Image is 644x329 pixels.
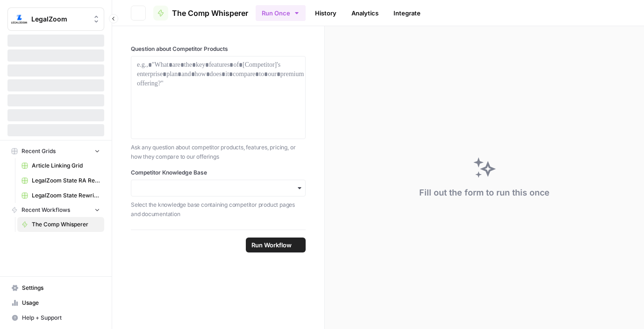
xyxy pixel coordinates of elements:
[246,238,306,252] button: Run Workflow
[22,299,100,307] span: Usage
[17,158,104,173] a: Article Linking Grid
[153,6,248,21] a: The Comp Whisperer
[256,5,306,21] button: Run Once
[7,295,104,310] a: Usage
[7,144,104,158] button: Recent Grids
[21,206,70,214] span: Recent Workflows
[131,45,306,53] label: Question about Competitor Products
[346,6,384,21] a: Analytics
[32,161,100,170] span: Article Linking Grid
[7,203,104,217] button: Recent Workflows
[131,143,306,161] p: Ask any question about competitor products, features, pricing, or how they compare to our offerings
[31,14,88,24] span: LegalZoom
[32,191,100,200] span: LegalZoom State Rewrites INC
[22,314,100,322] span: Help + Support
[17,188,104,203] a: LegalZoom State Rewrites INC
[131,168,306,177] label: Competitor Knowledge Base
[7,310,104,325] button: Help + Support
[388,6,426,21] a: Integrate
[251,240,292,250] span: Run Workflow
[32,220,100,229] span: The Comp Whisperer
[17,173,104,188] a: LegalZoom State RA Rewrites
[32,176,100,185] span: LegalZoom State RA Rewrites
[7,280,104,295] a: Settings
[172,7,248,19] span: The Comp Whisperer
[131,200,306,218] p: Select the knowledge base containing competitor product pages and documentation
[11,11,28,28] img: LegalZoom Logo
[309,6,342,21] a: History
[7,7,104,31] button: Workspace: LegalZoom
[17,217,104,232] a: The Comp Whisperer
[21,147,56,155] span: Recent Grids
[22,284,100,292] span: Settings
[419,186,550,199] div: Fill out the form to run this once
